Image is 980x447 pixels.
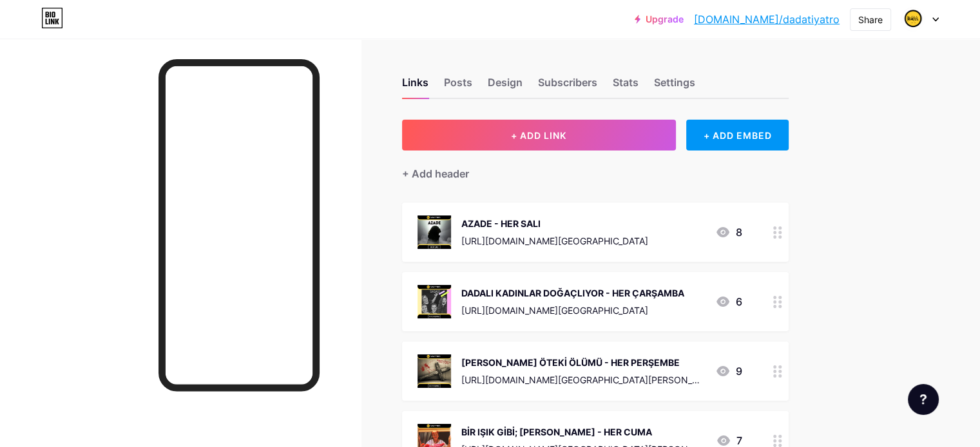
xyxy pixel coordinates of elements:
[715,294,742,309] div: 6
[402,75,428,98] div: Links
[538,75,597,98] div: Subscribers
[461,373,705,387] div: [URL][DOMAIN_NAME][GEOGRAPHIC_DATA][PERSON_NAME]
[488,75,523,98] div: Design
[418,354,451,388] img: JEANNE D'ARC'IN ÖTEKİ ÖLÜMÜ - HER PERŞEMBE
[461,356,705,369] div: [PERSON_NAME] ÖTEKİ ÖLÜMÜ - HER PERŞEMBE
[715,363,742,379] div: 9
[418,285,451,318] img: DADALI KADINLAR DOĞAÇLIYOR - HER ÇARŞAMBA
[613,75,639,98] div: Stats
[461,234,648,248] div: [URL][DOMAIN_NAME][GEOGRAPHIC_DATA]
[654,75,695,98] div: Settings
[511,130,566,141] span: + ADD LINK
[635,14,684,24] a: Upgrade
[461,304,684,317] div: [URL][DOMAIN_NAME][GEOGRAPHIC_DATA]
[461,286,684,300] div: DADALI KADINLAR DOĞAÇLIYOR - HER ÇARŞAMBA
[402,166,469,181] div: + Add header
[686,120,789,151] div: + ADD EMBED
[461,217,648,230] div: AZADE - HER SALI
[858,13,883,26] div: Share
[694,12,840,27] a: [DOMAIN_NAME]/dadatiyatro
[715,224,742,240] div: 8
[444,75,472,98] div: Posts
[402,120,676,151] button: + ADD LINK
[418,215,451,249] img: AZADE - HER SALI
[901,7,925,32] img: dadatiyatro
[461,425,706,439] div: BİR IŞIK GİBİ; [PERSON_NAME] - HER CUMA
